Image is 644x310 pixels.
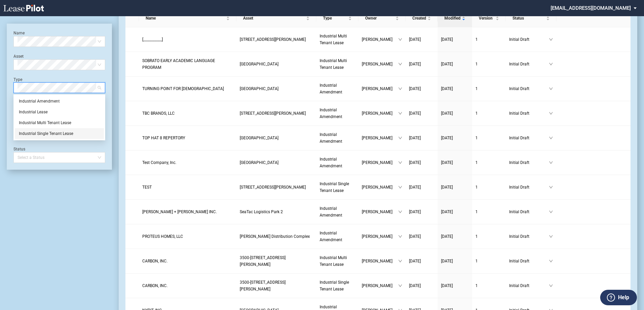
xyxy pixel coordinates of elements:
[320,83,342,94] span: Industrial Amendment
[409,62,421,66] span: [DATE]
[475,208,502,215] a: 1
[438,9,472,27] th: Modified
[320,157,342,168] span: Industrial Amendment
[441,282,469,289] a: [DATE]
[412,15,426,22] span: Created
[320,33,355,46] a: Industrial Multi Tenant Lease
[509,282,549,289] span: Initial Draft
[398,136,402,140] span: down
[15,128,104,139] div: Industrial Single Tenant Lease
[409,110,434,117] a: [DATE]
[509,85,549,92] span: Initial Draft
[320,58,347,70] span: Industrial Multi Tenant Lease
[444,15,461,22] span: Modified
[240,86,279,91] span: Dupont Industrial Center
[409,184,434,191] a: [DATE]
[409,61,434,67] a: [DATE]
[398,259,402,263] span: down
[475,86,478,91] span: 1
[475,258,502,264] a: 1
[142,57,233,71] a: SOBRATO EARLY ACADEMIC LANGUAGE PROGRAM
[441,85,469,92] a: [DATE]
[320,34,347,45] span: Industrial Multi Tenant Lease
[398,37,402,41] span: down
[409,208,434,215] a: [DATE]
[240,62,279,66] span: Calaveras Center
[142,259,168,263] span: CARBON, INC.
[475,282,502,289] a: 1
[240,159,313,166] a: [GEOGRAPHIC_DATA]
[441,209,453,214] span: [DATE]
[142,36,233,43] a: [___________]
[142,283,168,288] span: CARBON, INC.
[509,110,549,117] span: Initial Draft
[240,234,310,239] span: Gale Distribution Complex
[362,282,398,289] span: [PERSON_NAME]
[19,98,100,105] div: Industrial Amendment
[320,82,355,95] a: Industrial Amendment
[362,184,398,191] span: [PERSON_NAME]
[13,147,25,151] label: Status
[475,135,502,141] a: 1
[549,37,553,41] span: down
[409,209,421,214] span: [DATE]
[365,15,394,22] span: Owner
[409,111,421,116] span: [DATE]
[320,255,347,267] span: Industrial Multi Tenant Lease
[549,111,553,115] span: down
[441,234,453,239] span: [DATE]
[19,119,100,126] div: Industrial Multi Tenant Lease
[475,259,478,263] span: 1
[243,15,305,22] span: Asset
[549,185,553,189] span: down
[618,293,629,302] label: Help
[441,111,453,116] span: [DATE]
[142,37,163,42] span: [___________]
[409,86,421,91] span: [DATE]
[441,233,469,240] a: [DATE]
[142,86,224,91] span: TURNING POINT FOR GOD
[475,85,502,92] a: 1
[475,37,478,42] span: 1
[475,36,502,43] a: 1
[362,61,398,67] span: [PERSON_NAME]
[441,36,469,43] a: [DATE]
[240,255,286,267] span: 3500-3520 Thomas Road
[509,135,549,141] span: Initial Draft
[142,159,233,166] a: Test Company, Inc.
[441,258,469,264] a: [DATE]
[320,280,349,291] span: Industrial Single Tenant Lease
[362,135,398,141] span: [PERSON_NAME]
[236,9,316,27] th: Asset
[441,135,469,141] a: [DATE]
[509,61,549,67] span: Initial Draft
[549,136,553,140] span: down
[13,54,24,59] label: Asset
[409,234,421,239] span: [DATE]
[240,185,306,190] span: 100 Anderson Avenue
[323,15,347,22] span: Type
[409,185,421,190] span: [DATE]
[600,290,637,305] button: Help
[409,36,434,43] a: [DATE]
[441,110,469,117] a: [DATE]
[549,210,553,214] span: down
[549,62,553,66] span: down
[320,254,355,268] a: Industrial Multi Tenant Lease
[142,258,233,264] a: CARBON, INC.
[15,107,104,117] div: Industrial Lease
[406,9,438,27] th: Created
[513,15,545,22] span: Status
[398,161,402,165] span: down
[398,185,402,189] span: down
[240,208,313,215] a: SeaTac Logistics Park 2
[142,110,233,117] a: TBC BRANDS, LLC
[398,284,402,288] span: down
[320,107,355,120] a: Industrial Amendment
[320,181,349,193] span: Industrial Single Tenant Lease
[409,160,421,165] span: [DATE]
[441,185,453,190] span: [DATE]
[142,160,176,165] span: Test Company, Inc.
[441,208,469,215] a: [DATE]
[509,159,549,166] span: Initial Draft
